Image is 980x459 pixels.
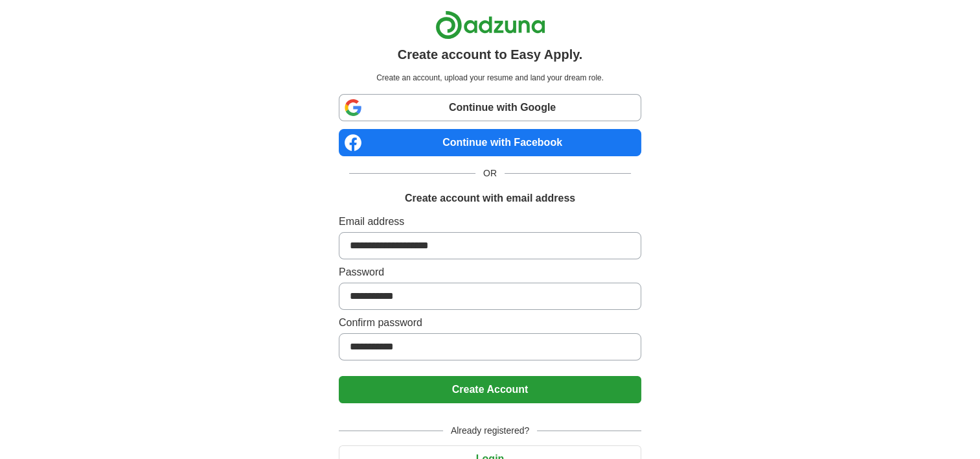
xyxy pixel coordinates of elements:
[339,376,641,403] button: Create Account
[475,167,505,180] span: OR
[339,129,641,156] a: Continue with Facebook
[443,424,537,438] span: Already registered?
[339,94,641,121] a: Continue with Google
[398,45,583,64] h1: Create account to Easy Apply.
[435,10,545,40] img: Adzuna logo
[339,265,641,280] label: Password
[341,72,639,84] p: Create an account, upload your resume and land your dream role.
[339,214,641,230] label: Email address
[405,191,575,206] h1: Create account with email address
[339,315,641,331] label: Confirm password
